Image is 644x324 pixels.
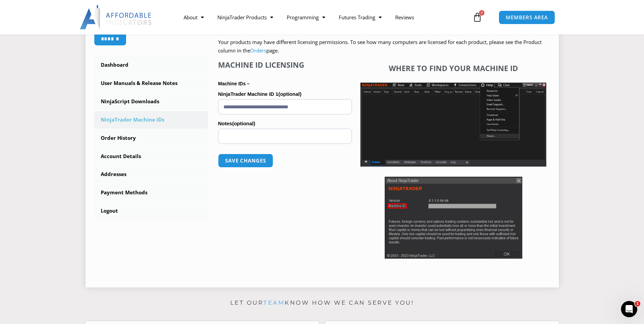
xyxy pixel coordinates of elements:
a: MEMBERS AREA [499,10,555,24]
a: team [263,299,285,306]
a: Orders [250,47,266,54]
button: Save changes [218,154,273,168]
a: NinjaScript Downloads [94,93,208,110]
a: NinjaTrader Machine IDs [94,111,208,129]
a: User Manuals & Release Notes [94,74,208,92]
a: 0 [462,7,492,27]
nav: Menu [177,9,471,25]
strong: Machine IDs – [218,81,249,86]
a: Account Details [94,148,208,165]
span: (optional) [278,91,301,97]
h4: Machine ID Licensing [218,60,352,69]
span: 1 [635,301,640,306]
a: Addresses [94,166,208,183]
a: Order History [94,129,208,147]
span: (optional) [232,121,255,126]
a: About [177,9,211,25]
a: Programming [280,9,332,25]
a: Futures Trading [332,9,388,25]
iframe: Intercom live chat [621,301,637,317]
img: Screenshot 2025-01-17 114931 | Affordable Indicators – NinjaTrader [385,177,522,259]
span: Your products may have different licensing permissions. To see how many computers are licensed fo... [218,39,542,54]
nav: Account pages [94,56,208,220]
img: Screenshot 2025-01-17 1155544 | Affordable Indicators – NinjaTrader [360,83,546,167]
img: LogoAI | Affordable Indicators – NinjaTrader [80,5,152,29]
h4: Where to find your Machine ID [360,64,546,72]
a: Reviews [388,9,421,25]
a: Payment Methods [94,184,208,201]
a: Logout [94,202,208,220]
p: Let our know how we can serve you! [86,298,559,308]
label: Notes [218,118,352,129]
span: 0 [479,10,484,16]
a: Dashboard [94,56,208,74]
span: MEMBERS AREA [506,15,548,20]
label: NinjaTrader Machine ID 1 [218,89,352,99]
a: NinjaTrader Products [211,9,280,25]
